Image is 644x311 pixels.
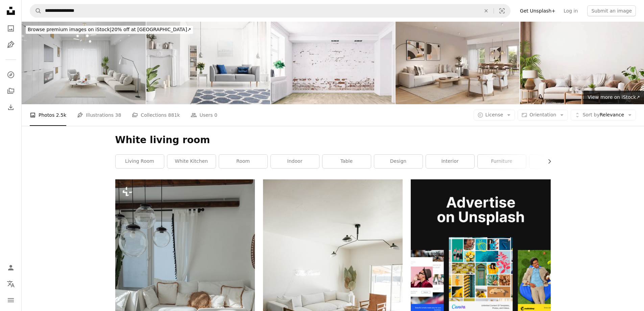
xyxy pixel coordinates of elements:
span: Orientation [529,112,556,117]
a: Get Unsplash+ [516,5,559,16]
a: white [529,155,578,168]
a: design [374,155,423,168]
button: scroll list to the right [543,155,551,168]
a: living room [116,155,164,168]
a: white kitchen [167,155,216,168]
a: furniture [478,155,526,168]
button: Search Unsplash [30,4,42,17]
button: Orientation [518,110,568,120]
button: Submit an image [587,5,636,16]
a: Photos [4,22,18,35]
a: View more on iStock↗ [583,91,644,104]
span: Sort by [582,112,599,117]
a: Collections 881k [132,104,180,126]
span: Relevance [582,112,624,118]
img: farmhouse interior living room, empty wall mockup in white room with wooden furniture and lots of... [520,22,644,104]
h1: White living room [115,134,551,146]
a: Explore [4,68,18,82]
a: white sofa near brown wooden chair [263,281,403,287]
img: Digitally generated image of a fully furnished living room [396,22,520,104]
a: interior [426,155,474,168]
a: Collections [4,84,18,98]
button: Visual search [494,4,510,17]
a: Browse premium images on iStock|20% off at [GEOGRAPHIC_DATA]↗ [22,22,197,38]
span: 20% off at [GEOGRAPHIC_DATA] ↗ [28,27,191,32]
a: Log in / Sign up [4,261,18,274]
button: Menu [4,293,18,307]
button: Language [4,277,18,291]
span: View more on iStock ↗ [588,94,640,100]
button: License [474,110,515,120]
a: indoor [271,155,319,168]
a: Illustrations [4,38,18,51]
a: Illustrations 38 [77,104,121,126]
a: a living room filled with furniture and a wooden table [115,281,255,287]
a: room [219,155,267,168]
span: 881k [168,111,180,119]
span: 38 [115,111,121,119]
a: Home — Unsplash [4,4,18,19]
img: Empty retro style white room with ruined white brick wall background, moldings and windows on a side [271,22,395,104]
a: table [323,155,371,168]
a: Download History [4,101,18,114]
a: Users 0 [191,104,217,126]
button: Sort byRelevance [571,110,636,120]
span: 0 [214,111,217,119]
img: Side View Of Modern Living Room With Corner Sofa, Armchair, Television Set, Floor Lamp And Potted... [22,22,146,104]
span: Browse premium images on iStock | [28,27,111,32]
span: License [485,112,503,117]
a: Log in [559,5,582,16]
button: Clear [479,4,494,17]
img: Symmetry in design of luxury new york style living room with elegant grey couch white furniture a... [146,22,270,104]
form: Find visuals sitewide [30,4,510,18]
